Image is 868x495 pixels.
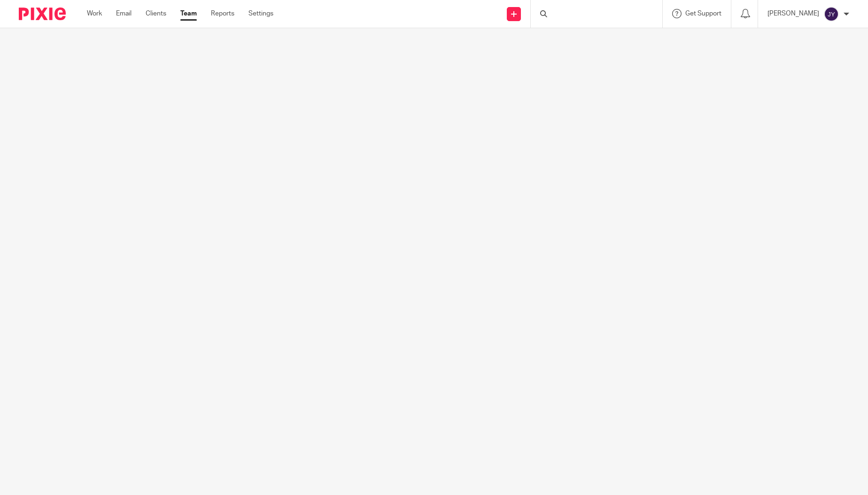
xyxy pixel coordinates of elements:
span: Get Support [685,10,721,17]
a: Work [87,9,102,18]
a: Settings [248,9,273,18]
a: Clients [146,9,166,18]
a: Team [180,9,197,18]
img: svg%3E [824,7,839,22]
img: Pixie [19,8,66,20]
p: [PERSON_NAME] [767,9,819,18]
a: Reports [211,9,234,18]
a: Email [116,9,132,18]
